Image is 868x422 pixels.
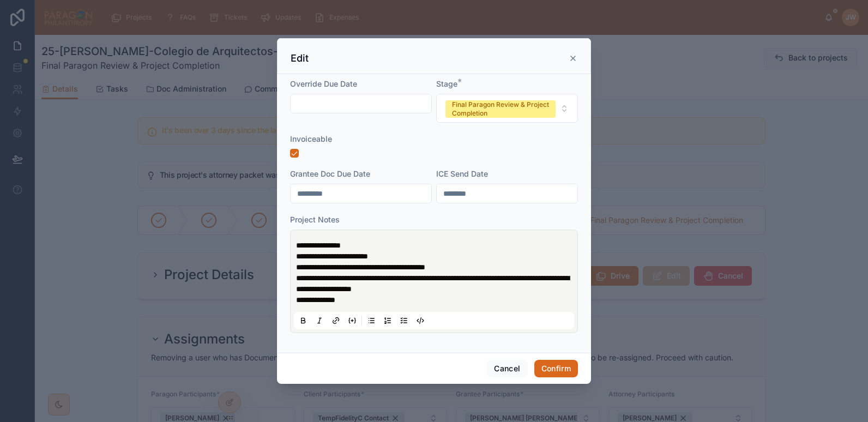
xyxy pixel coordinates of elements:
[436,79,457,88] span: Stage
[290,215,340,224] span: Project Notes
[487,360,527,377] button: Cancel
[290,169,370,178] span: Grantee Doc Due Date
[436,94,578,123] button: Select Button
[436,169,488,178] span: ICE Send Date
[290,79,357,88] span: Override Due Date
[534,360,578,377] button: Confirm
[291,52,309,65] h3: Edit
[452,100,549,118] div: Final Paragon Review & Project Completion
[290,134,332,143] span: Invoiceable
